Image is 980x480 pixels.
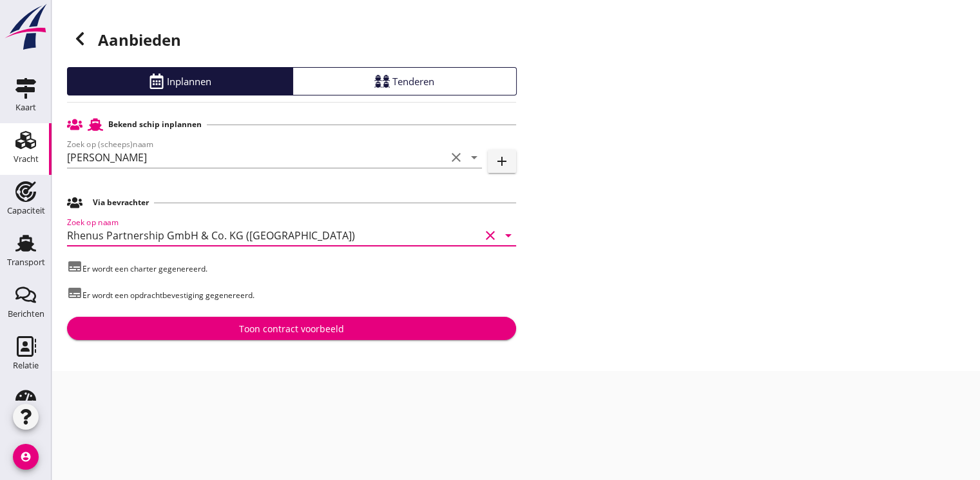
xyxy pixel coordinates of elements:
[448,150,464,165] i: clear
[67,285,82,301] i: subtitles
[483,228,498,243] i: clear
[67,225,480,246] input: Zoek op naam
[67,317,516,340] button: Toon contract voorbeeld
[108,119,202,130] h2: Bekend schip inplannen
[466,150,482,165] i: arrow_drop_down
[298,74,510,89] div: Tenderen
[67,26,516,57] h1: Aanbieden
[8,310,44,318] div: Berichten
[67,147,446,168] input: Zoek op (scheeps)naam
[93,197,149,208] h2: Via bevrachter
[67,259,82,274] i: subtitles
[13,444,39,470] i: account_circle
[67,67,293,95] a: Inplannen
[15,103,36,112] div: Kaart
[293,67,516,95] a: Tenderen
[494,154,510,169] i: add
[73,74,287,89] div: Inplannen
[14,155,39,163] div: Vracht
[67,285,516,301] p: Er wordt een opdrachtbevestiging gegenereerd.
[67,259,516,275] p: Er wordt een charter gegenereerd.
[7,258,45,266] div: Transport
[501,228,516,243] i: arrow_drop_down
[3,3,49,51] img: logo-small.a267ee39.svg
[7,206,45,215] div: Capaciteit
[13,361,39,370] div: Relatie
[239,322,344,335] div: Toon contract voorbeeld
